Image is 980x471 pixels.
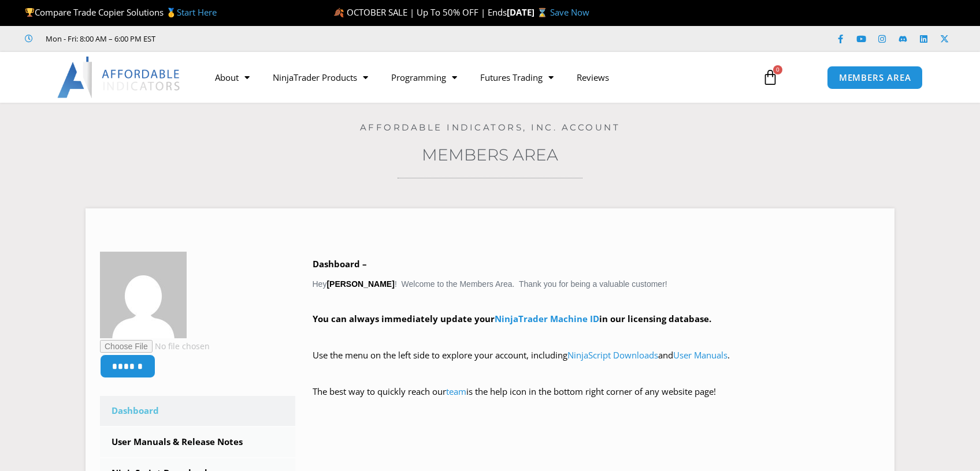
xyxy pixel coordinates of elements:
[313,256,881,416] div: Hey ! Welcome to the Members Area. Thank you for being a valuable customer!
[313,347,881,380] p: Use the menu on the left side to explore your account, including and .
[100,252,187,338] img: 719090645c4de17f5890c9e07768d7962f969c0f1a0ad3c8bd3c88f16e077b29
[550,6,589,18] a: Save Now
[172,33,345,44] iframe: Customer reviews powered by Trustpilot
[360,122,621,133] a: Affordable Indicators, Inc. Account
[773,65,782,74] span: 0
[469,64,565,91] a: Futures Trading
[25,6,217,18] span: Compare Trade Copier Solutions 🥇
[313,313,711,324] strong: You can always immediately update your in our licensing database.
[495,313,599,324] a: NinjaTrader Machine ID
[507,6,550,18] strong: [DATE] ⌛
[313,258,367,270] b: Dashboard –
[100,427,295,457] a: User Manuals & Release Notes
[827,66,923,89] a: MEMBERS AREA
[261,64,380,91] a: NinjaTrader Products
[57,57,181,98] img: LogoAI | Affordable Indicators – NinjaTrader
[565,64,621,91] a: Reviews
[333,6,507,18] span: 🍂 OCTOBER SALE | Up To 50% OFF | Ends
[673,349,727,361] a: User Manuals
[567,349,658,361] a: NinjaScript Downloads
[446,386,466,397] a: team
[177,6,217,18] a: Start Here
[203,64,261,91] a: About
[100,396,295,426] a: Dashboard
[25,8,34,17] img: 🏆
[326,279,394,289] strong: [PERSON_NAME]
[203,64,749,91] nav: Menu
[380,64,469,91] a: Programming
[745,61,796,94] a: 0
[839,73,911,82] span: MEMBERS AREA
[313,384,881,416] p: The best way to quickly reach our is the help icon in the bottom right corner of any website page!
[43,32,155,46] span: Mon - Fri: 8:00 AM – 6:00 PM EST
[422,145,558,165] a: Members Area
